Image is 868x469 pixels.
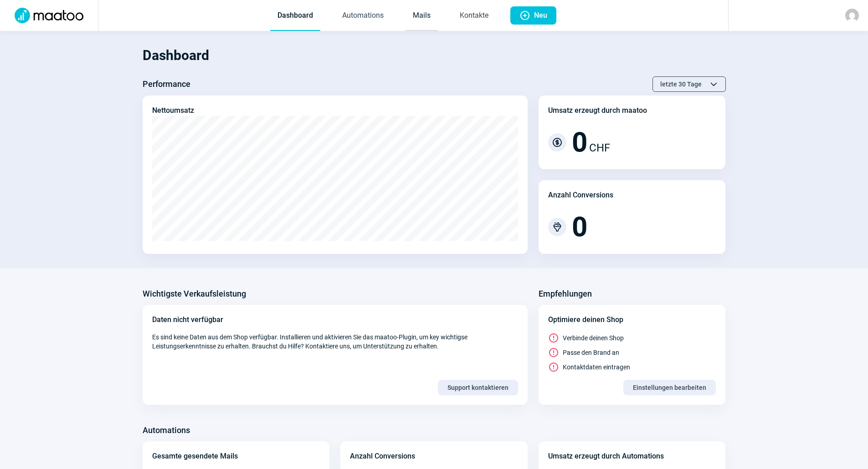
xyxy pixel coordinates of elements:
div: Optimiere deinen Shop [548,314,716,325]
div: Daten nicht verfügbar [152,314,518,325]
button: Support kontaktieren [438,380,518,395]
h3: Empfehlungen [539,287,592,301]
span: Passe den Brand an [563,348,619,357]
span: 0 [572,129,587,156]
span: letzte 30 Tage [660,77,702,91]
h3: Automations [143,423,190,438]
h3: Wichtigste Verkaufsleistung [143,287,246,301]
span: Einstellungen bearbeiten [633,380,706,395]
div: Gesamte gesendete Mails [152,451,238,462]
img: Logo [9,8,89,23]
div: Anzahl Conversions [350,451,415,462]
h3: Performance [143,77,190,91]
div: Anzahl Conversions [548,190,613,201]
span: CHF [589,140,610,156]
span: Es sind keine Daten aus dem Shop verfügbar. Installieren und aktivieren Sie das maatoo-Plugin, um... [152,333,518,351]
button: Neu [510,6,556,25]
a: Dashboard [270,1,320,31]
img: avatar [845,9,859,22]
a: Automations [335,1,391,31]
span: Verbinde deinen Shop [563,333,624,343]
button: Einstellungen bearbeiten [623,380,716,395]
div: Umsatz erzeugt durch Automations [548,451,664,462]
span: Support kontaktieren [447,380,508,395]
div: Nettoumsatz [152,105,194,116]
div: Umsatz erzeugt durch maatoo [548,105,647,116]
span: 0 [572,213,587,241]
h1: Dashboard [143,40,726,71]
span: Neu [534,6,547,25]
span: Kontaktdaten eintragen [563,363,630,372]
a: Mails [406,1,438,31]
a: Kontakte [452,1,496,31]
